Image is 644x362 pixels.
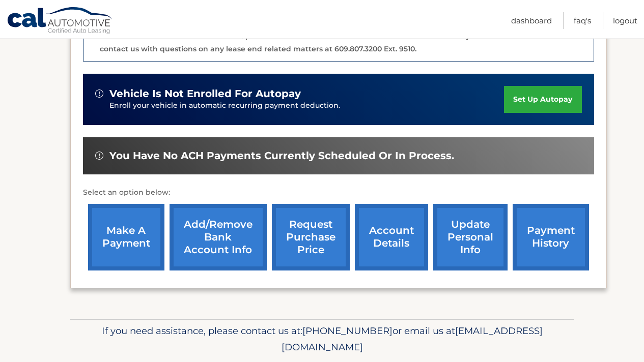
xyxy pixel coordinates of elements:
p: Enroll your vehicle in automatic recurring payment deduction. [109,100,505,111]
p: The end of your lease is approaching soon. A member of our lease end team will be in touch soon t... [100,19,587,53]
span: [PHONE_NUMBER] [302,325,393,337]
a: payment history [513,204,589,270]
img: alert-white.svg [95,89,103,98]
a: Cal Automotive [7,7,114,36]
a: Add/Remove bank account info [170,204,267,270]
span: vehicle is not enrolled for autopay [109,87,301,100]
a: FAQ's [574,12,591,29]
a: set up autopay [504,86,581,113]
a: account details [355,204,428,270]
a: Dashboard [511,12,552,29]
a: make a payment [88,204,164,270]
span: You have no ACH payments currently scheduled or in process. [109,149,454,162]
a: Logout [613,12,637,29]
a: update personal info [433,204,508,270]
p: Select an option below: [83,187,594,199]
a: request purchase price [272,204,350,270]
p: If you need assistance, please contact us at: or email us at [77,323,568,355]
img: alert-white.svg [95,152,103,160]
